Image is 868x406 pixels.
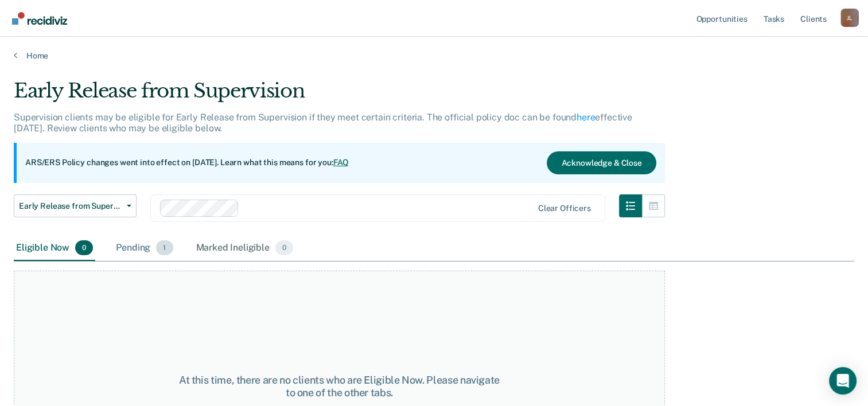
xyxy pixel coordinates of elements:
a: here [577,112,595,123]
span: Early Release from Supervision [19,201,122,211]
div: J L [840,9,859,27]
div: At this time, there are no clients who are Eligible Now. Please navigate to one of the other tabs. [177,374,501,399]
button: Acknowledge & Close [547,151,656,174]
span: 0 [275,240,293,255]
button: Profile dropdown button [840,9,859,27]
span: 1 [156,240,173,255]
a: FAQ [333,158,349,167]
button: Early Release from Supervision [14,194,137,217]
div: Open Intercom Messenger [829,367,857,395]
div: Clear officers [538,204,591,213]
p: ARS/ERS Policy changes went into effect on [DATE]. Learn what this means for you: [25,157,349,169]
div: Early Release from Supervision [14,79,665,112]
div: Marked Ineligible0 [194,236,296,261]
p: Supervision clients may be eligible for Early Release from Supervision if they meet certain crite... [14,112,632,134]
div: Pending1 [114,236,175,261]
a: Home [14,50,854,61]
div: Eligible Now0 [14,236,95,261]
span: 0 [75,240,93,255]
img: Recidiviz [12,12,67,25]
